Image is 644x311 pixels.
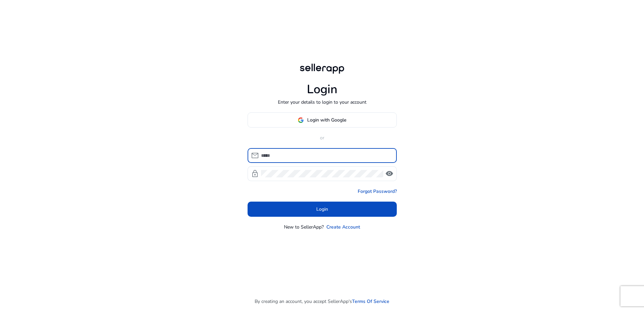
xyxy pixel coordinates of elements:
[298,117,304,123] img: google-logo.svg
[248,202,397,217] button: Login
[316,206,328,213] span: Login
[352,298,389,305] a: Terms Of Service
[278,99,366,106] p: Enter your details to login to your account
[248,134,397,141] p: or
[358,188,397,195] a: Forgot Password?
[248,112,397,128] button: Login with Google
[251,151,259,160] span: mail
[307,82,337,97] h1: Login
[284,223,324,231] p: New to SellerApp?
[326,223,360,231] a: Create Account
[307,116,346,124] span: Login with Google
[251,170,259,178] span: lock
[385,170,393,178] span: visibility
